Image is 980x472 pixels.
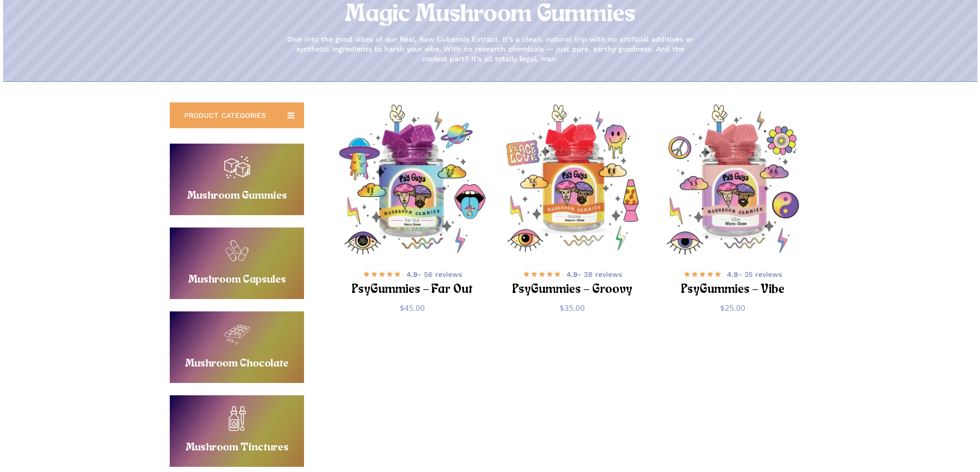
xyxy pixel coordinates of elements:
a: 4.9- 35 reviews PsyGummies – Vibe [670,268,795,295]
h2: PsyGummies – Vibe [670,281,795,300]
bdi: 35.00 [560,303,585,313]
img: Psychedelic mushroom gummies jar with colorful designs. [497,104,648,255]
span: $ [720,303,725,313]
a: 4.9- 28 reviews PsyGummies – Groovy [510,268,635,295]
bdi: 25.00 [720,303,745,313]
b: 4.9 [406,270,418,278]
h2: PsyGummies – Groovy [510,281,635,300]
bdi: 45.00 [400,303,425,313]
img: Psychedelic mushroom gummies with vibrant icons and symbols. [657,104,808,255]
a: PsyGummies - Far Out [337,104,488,255]
a: PsyGummies - Vibe [657,104,808,255]
img: Psychedelic mushroom gummies in a colorful jar. [337,104,488,255]
span: - 56 reviews [406,269,462,279]
h2: PsyGummies – Far Out [350,281,475,300]
b: 4.9 [566,270,578,278]
a: 4.9- 56 reviews PsyGummies – Far Out [350,268,475,295]
span: - 28 reviews [566,269,622,279]
span: $ [400,303,404,313]
b: 4.9 [727,270,738,278]
p: Dive into the good vibes of our Real, Raw Cubensis Extract. It’s a clean, natural trip with no ar... [284,34,696,64]
a: PRODUCT CATEGORIES [170,102,304,128]
a: PsyGummies - Groovy [497,104,648,255]
span: $ [560,303,564,313]
span: - 35 reviews [727,269,782,279]
span: PRODUCT CATEGORIES [184,110,266,120]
